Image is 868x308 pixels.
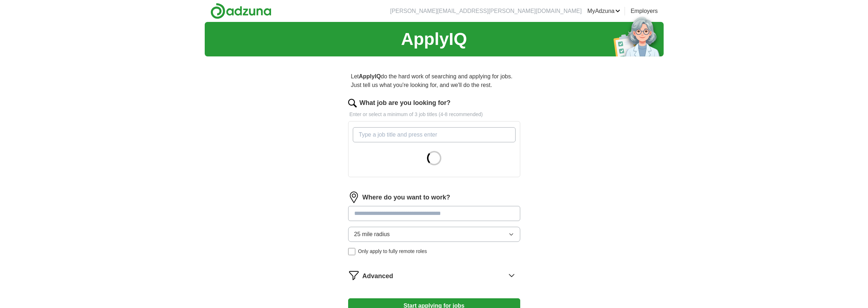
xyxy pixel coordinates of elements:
[348,227,520,242] button: 25 mile radius
[353,127,516,142] input: Type a job title and press enter
[354,230,390,239] span: 25 mile radius
[390,7,582,15] li: [PERSON_NAME][EMAIL_ADDRESS][PERSON_NAME][DOMAIN_NAME]
[348,111,520,118] p: Enter or select a minimum of 3 job titles (4-8 recommended)
[348,192,360,203] img: location.png
[401,26,467,52] h1: ApplyIQ
[631,7,658,15] a: Employers
[348,248,355,255] input: Only apply to fully remote roles
[210,3,271,19] img: Adzuna logo
[360,98,451,108] label: What job are you looking for?
[359,73,381,79] strong: ApplyIQ
[348,270,360,281] img: filter
[362,193,450,202] label: Where do you want to work?
[362,271,393,281] span: Advanced
[358,248,427,255] span: Only apply to fully remote roles
[348,69,520,92] p: Let do the hard work of searching and applying for jobs. Just tell us what you're looking for, an...
[587,7,620,15] a: MyAdzuna
[348,99,357,107] img: search.png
